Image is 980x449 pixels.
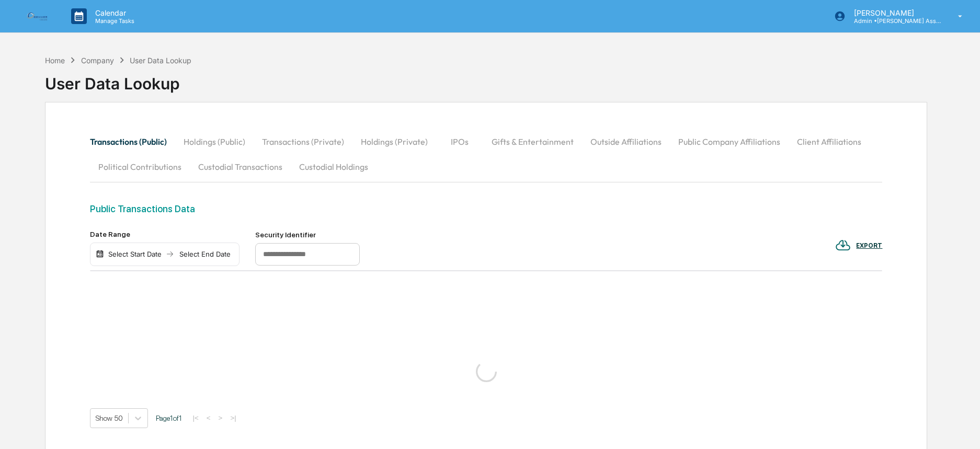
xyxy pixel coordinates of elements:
button: IPOs [436,129,483,154]
button: Custodial Holdings [291,154,377,179]
button: >| [227,413,239,422]
button: Political Contributions [90,154,190,179]
div: Company [81,56,114,65]
button: Holdings (Private) [352,129,436,154]
button: Transactions (Private) [254,129,352,154]
div: EXPORT [856,242,882,249]
div: User Data Lookup [45,66,191,93]
button: Outside Affiliations [582,129,670,154]
div: User Data Lookup [130,56,191,65]
p: Manage Tasks [87,17,140,25]
p: [PERSON_NAME] [846,8,943,17]
button: Transactions (Public) [90,129,175,154]
button: Public Company Affiliations [670,129,789,154]
img: EXPORT [835,237,851,253]
button: |< [190,413,202,422]
button: < [203,413,214,422]
div: Public Transactions Data [90,203,883,214]
div: Date Range [90,230,240,238]
img: logo [25,11,50,21]
p: Admin • [PERSON_NAME] Asset Management [846,17,943,25]
div: secondary tabs example [90,129,883,179]
span: Page 1 of 1 [156,414,182,422]
img: arrow right [166,250,174,258]
div: Select End Date [176,250,234,258]
div: Home [45,56,65,65]
button: Gifts & Entertainment [483,129,582,154]
div: Security Identifier [255,231,360,239]
button: Holdings (Public) [175,129,254,154]
button: Client Affiliations [789,129,870,154]
button: Custodial Transactions [190,154,291,179]
img: calendar [96,250,104,258]
p: Calendar [87,8,140,17]
div: Select Start Date [106,250,164,258]
button: > [215,413,226,422]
